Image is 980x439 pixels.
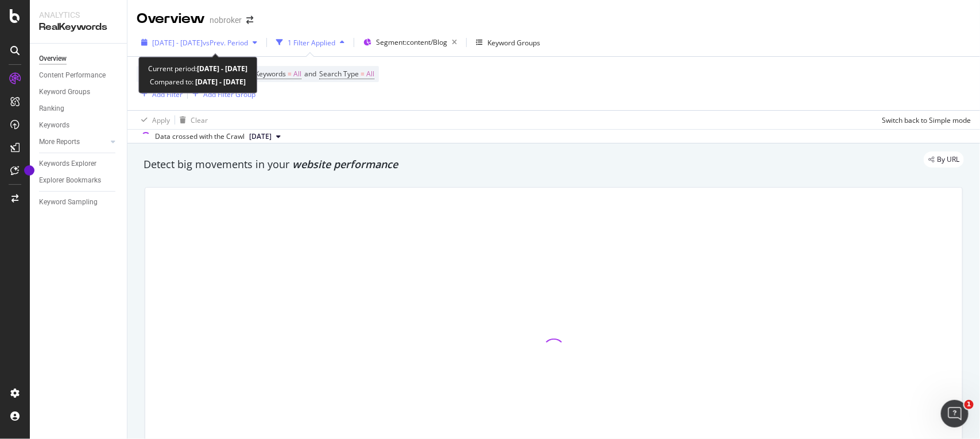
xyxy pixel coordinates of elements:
[924,151,964,168] div: legacy label
[203,38,248,48] span: vs Prev. Period
[941,400,969,428] iframe: Intercom live chat
[272,33,349,52] button: 1 Filter Applied
[937,156,959,163] span: By URL
[175,111,208,129] button: Clear
[359,33,462,52] button: Segment:content/Blog
[39,53,67,65] div: Overview
[39,69,106,81] div: Content Performance
[882,115,971,125] div: Switch back to Simple mode
[361,69,365,79] span: =
[188,87,255,101] button: Add Filter Group
[137,33,262,52] button: [DATE] - [DATE]vsPrev. Period
[39,136,107,148] a: More Reports
[366,66,374,82] span: All
[39,103,119,115] a: Ranking
[293,66,301,82] span: All
[193,77,246,87] b: [DATE] - [DATE]
[137,87,183,101] button: Add Filter
[249,131,272,142] span: 2025 Mar. 3rd
[39,174,101,187] div: Explorer Bookmarks
[39,21,118,34] div: RealKeywords
[39,53,119,65] a: Overview
[197,64,247,73] b: [DATE] - [DATE]
[191,115,208,125] div: Clear
[39,158,119,170] a: Keywords Explorer
[210,14,242,26] div: nobroker
[877,111,971,129] button: Switch back to Simple mode
[39,174,119,187] a: Explorer Bookmarks
[246,16,253,24] div: arrow-right-arrow-left
[155,131,245,142] div: Data crossed with the Crawl
[152,38,203,48] span: [DATE] - [DATE]
[39,119,69,131] div: Keywords
[150,75,246,88] div: Compared to:
[288,69,292,79] span: =
[304,69,316,79] span: and
[39,196,98,208] div: Keyword Sampling
[471,33,545,52] button: Keyword Groups
[39,136,80,148] div: More Reports
[319,69,359,79] span: Search Type
[39,69,119,81] a: Content Performance
[39,103,64,115] div: Ranking
[964,400,974,409] span: 1
[288,38,335,48] div: 1 Filter Applied
[245,130,285,143] button: [DATE]
[152,115,170,125] div: Apply
[137,9,205,29] div: Overview
[152,90,183,99] div: Add Filter
[148,62,247,75] div: Current period:
[137,111,170,129] button: Apply
[487,38,540,48] div: Keyword Groups
[376,37,447,47] span: Segment: content/Blog
[39,86,119,98] a: Keyword Groups
[203,90,255,99] div: Add Filter Group
[39,9,118,21] div: Analytics
[255,69,286,79] span: Keywords
[39,158,96,170] div: Keywords Explorer
[24,165,34,176] div: Tooltip anchor
[39,86,90,98] div: Keyword Groups
[39,119,119,131] a: Keywords
[39,196,119,208] a: Keyword Sampling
